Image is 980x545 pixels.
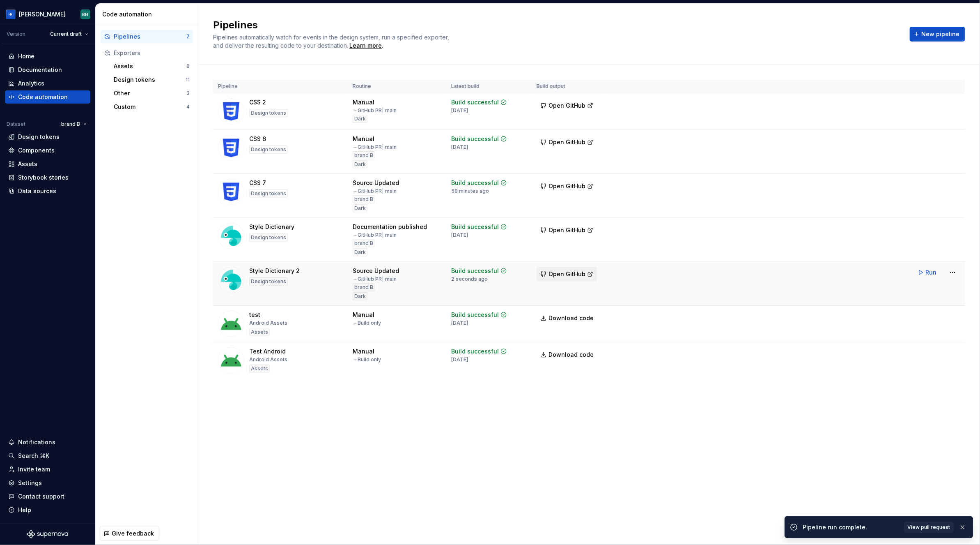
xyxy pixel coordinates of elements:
[249,109,288,117] div: Design tokens
[537,267,597,282] button: Open GitHub
[18,187,56,195] div: Data sources
[112,529,154,538] span: Give feedback
[908,524,950,531] span: View pull request
[353,292,367,300] div: Dark
[114,89,186,97] div: Other
[110,100,193,113] button: Custom4
[18,133,60,141] div: Design tokens
[186,33,190,40] div: 7
[57,118,90,130] button: brand B
[549,138,585,146] span: Open GitHub
[186,63,190,69] div: 8
[549,182,585,190] span: Open GitHub
[349,42,382,50] a: Learn more
[186,76,190,83] div: 11
[532,80,604,93] th: Build output
[213,18,900,32] h2: Pipelines
[353,188,397,194] div: → GitHub PR main
[27,530,68,538] svg: Supernova Logo
[446,80,532,93] th: Latest build
[50,31,82,37] span: Current draft
[114,76,186,84] div: Design tokens
[249,179,266,187] div: CSS 7
[353,204,367,212] div: Dark
[5,63,90,76] a: Documentation
[353,115,367,123] div: Dark
[186,90,190,97] div: 3
[61,121,80,127] span: brand B
[926,268,937,277] span: Run
[549,102,585,110] span: Open GitHub
[537,223,597,238] button: Open GitHub
[382,144,384,150] span: |
[451,107,468,114] div: [DATE]
[451,267,499,275] div: Build successful
[46,28,92,40] button: Current draft
[114,103,186,111] div: Custom
[18,160,37,168] div: Assets
[114,49,190,57] div: Exporters
[549,351,594,359] span: Download code
[382,107,384,113] span: |
[213,34,451,49] span: Pipelines automatically watch for events in the design system, run a specified exporter, and deli...
[18,146,55,155] div: Components
[110,60,193,73] a: Assets8
[451,223,499,231] div: Build successful
[451,188,489,194] div: 58 minutes ago
[114,62,186,70] div: Assets
[353,267,399,275] div: Source Updated
[537,347,599,362] a: Download code
[7,31,25,37] div: Version
[5,463,90,476] a: Invite team
[249,328,270,336] div: Assets
[537,311,599,326] a: Download code
[353,107,397,114] div: → GitHub PR main
[353,160,367,169] div: Dark
[7,121,25,127] div: Dataset
[110,87,193,100] button: Other3
[537,103,597,110] a: Open GitHub
[353,276,397,282] div: → GitHub PR main
[353,98,374,106] div: Manual
[5,490,90,503] button: Contact support
[83,11,89,18] div: BH
[5,130,90,143] a: Design tokens
[114,32,186,41] div: Pipelines
[100,526,159,541] button: Give feedback
[249,145,288,154] div: Design tokens
[904,522,954,533] a: View pull request
[353,223,427,231] div: Documentation published
[110,73,193,86] button: Design tokens11
[249,223,294,231] div: Style Dictionary
[249,311,260,319] div: test
[537,179,597,194] button: Open GitHub
[249,356,287,363] div: Android Assets
[5,50,90,63] a: Home
[537,135,597,150] button: Open GitHub
[353,151,375,159] div: brand B
[5,90,90,104] a: Code automation
[5,144,90,157] a: Components
[101,30,193,43] a: Pipelines7
[19,10,66,18] div: [PERSON_NAME]
[18,52,34,60] div: Home
[5,503,90,517] button: Help
[537,184,597,191] a: Open GitHub
[249,135,266,143] div: CSS 6
[537,140,597,147] a: Open GitHub
[213,80,348,93] th: Pipeline
[451,276,488,282] div: 2 seconds ago
[18,438,55,446] div: Notifications
[249,189,288,198] div: Design tokens
[549,270,585,278] span: Open GitHub
[5,449,90,462] button: Search ⌘K
[451,135,499,143] div: Build successful
[353,239,375,247] div: brand B
[353,248,367,256] div: Dark
[102,10,195,18] div: Code automation
[5,77,90,90] a: Analytics
[5,171,90,184] a: Storybook stories
[353,311,374,319] div: Manual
